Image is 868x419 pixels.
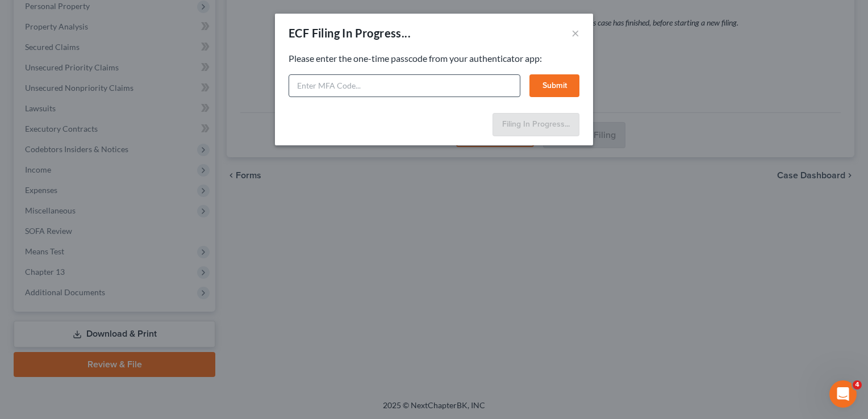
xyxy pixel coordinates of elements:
p: Please enter the one-time passcode from your authenticator app: [289,52,579,65]
span: 4 [853,380,862,389]
iframe: Intercom live chat [829,380,857,408]
input: Enter MFA Code... [289,74,520,97]
button: Submit [529,74,579,97]
div: ECF Filing In Progress... [289,25,411,41]
button: Filing In Progress... [493,113,579,137]
button: × [571,26,579,40]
